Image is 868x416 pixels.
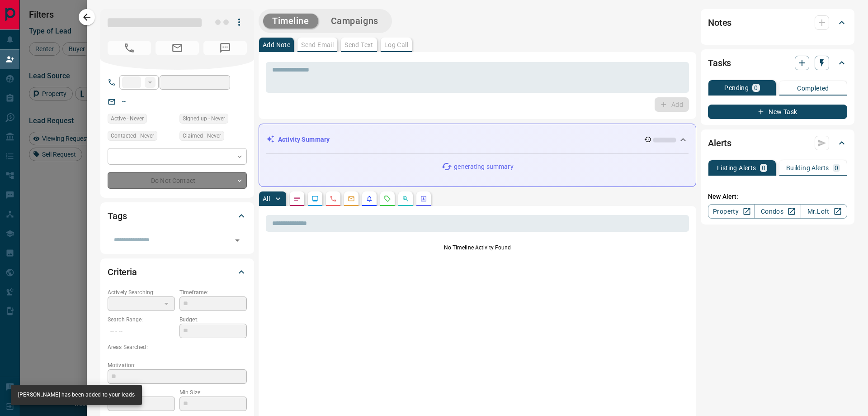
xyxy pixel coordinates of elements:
svg: Emails [348,195,355,202]
p: Motivation: [108,361,247,369]
svg: Notes [293,195,301,202]
p: 0 [835,165,838,171]
p: Pending [724,85,749,91]
svg: Requests [384,195,391,202]
span: No Number [203,41,247,55]
svg: Lead Browsing Activity [311,195,319,202]
p: Actively Searching: [108,288,175,296]
div: Activity Summary [266,131,689,148]
div: [PERSON_NAME] has been added to your leads [18,387,135,402]
svg: Listing Alerts [366,195,373,202]
svg: Calls [330,195,337,202]
p: Timeframe: [179,288,247,296]
p: 0 [762,165,765,171]
button: Open [231,234,244,247]
svg: Opportunities [402,195,409,202]
a: Condos [754,204,801,219]
p: All [263,196,270,202]
p: Min Size: [179,388,247,397]
div: Alerts [708,132,847,154]
a: -- [122,98,126,105]
a: Property [708,204,755,219]
p: Building Alerts [786,165,829,171]
span: No Email [156,41,199,55]
p: 0 [754,85,758,91]
h2: Alerts [708,136,731,150]
button: New Task [708,105,847,119]
button: Timeline [263,14,318,29]
div: Do Not Contact [108,172,247,189]
p: No Timeline Activity Found [266,244,689,252]
span: Contacted - Never [111,131,154,140]
h2: Tasks [708,56,731,70]
div: Tasks [708,52,847,74]
h2: Tags [108,209,127,223]
p: generating summary [454,162,513,172]
button: Campaigns [322,14,387,29]
svg: Agent Actions [420,195,427,202]
p: Search Range: [108,316,175,324]
p: New Alert: [708,192,847,201]
h2: Criteria [108,265,137,279]
p: Areas Searched: [108,343,247,351]
span: Claimed - Never [183,131,221,140]
div: Notes [708,12,847,33]
p: Add Note [263,42,290,48]
p: Completed [797,85,829,91]
span: No Number [108,41,151,55]
div: Criteria [108,261,247,283]
p: -- - -- [108,324,175,339]
span: Active - Never [111,114,144,123]
span: Signed up - Never [183,114,225,123]
p: Listing Alerts [717,165,756,171]
p: Budget: [179,316,247,324]
a: Mr.Loft [801,204,847,219]
p: Activity Summary [278,135,330,144]
h2: Notes [708,15,731,30]
div: Tags [108,205,247,227]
